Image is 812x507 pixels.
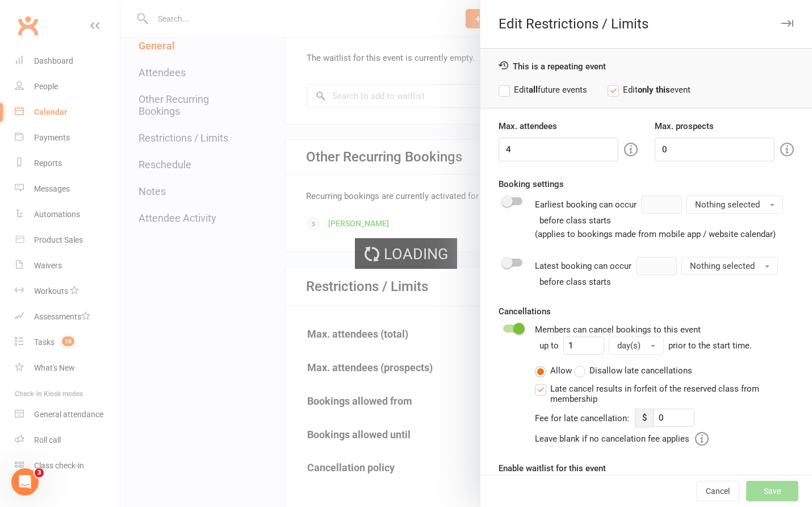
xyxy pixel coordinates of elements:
[638,85,670,95] strong: only this
[499,83,587,97] label: Edit future events
[499,177,564,191] label: Booking settings
[539,336,664,355] div: up to
[535,412,629,425] div: Fee for late cancellation:
[635,409,654,427] span: $
[499,462,606,475] label: Enable waitlist for this event
[535,432,794,446] div: Leave blank if no cancelation fee applies
[687,196,783,214] button: Nothing selected
[574,364,692,377] label: Disallow late cancellations
[535,364,572,377] label: Allow
[550,382,776,404] div: Late cancel results in forfeit of the reserved class from membership
[480,16,812,32] div: Edit Restrictions / Limits
[535,196,794,241] div: Earliest booking can occur
[608,83,690,97] label: Edit event
[696,481,739,501] button: Cancel
[499,60,794,72] div: This is a repeating event
[35,468,44,477] span: 3
[668,340,752,351] span: prior to the start time.
[695,200,760,210] span: Nothing selected
[535,257,794,289] div: Latest booking can occur
[499,305,551,318] label: Cancellations
[529,85,538,95] strong: all
[690,261,755,271] span: Nothing selected
[535,323,794,446] div: Members can cancel bookings to this event
[681,257,778,275] button: Nothing selected
[499,119,557,133] label: Max. attendees
[11,468,39,496] iframe: Intercom live chat
[539,277,611,287] span: before class starts
[617,340,641,351] span: day(s)
[609,336,664,355] button: day(s)
[655,119,714,133] label: Max. prospects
